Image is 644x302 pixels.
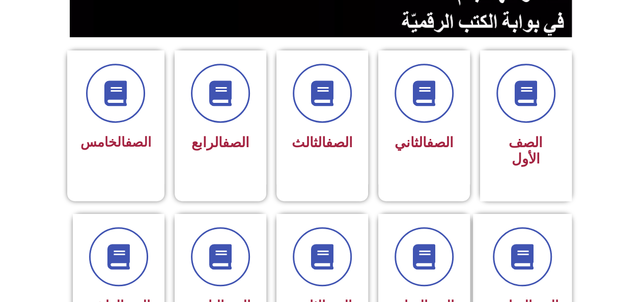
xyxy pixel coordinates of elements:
span: الثالث [292,134,353,151]
span: الرابع [191,134,249,151]
span: الثاني [395,134,454,151]
a: الصف [125,134,151,150]
span: الصف الأول [509,134,543,167]
span: الخامس [80,134,151,150]
a: الصف [326,134,353,151]
a: الصف [427,134,454,151]
a: الصف [222,134,249,151]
